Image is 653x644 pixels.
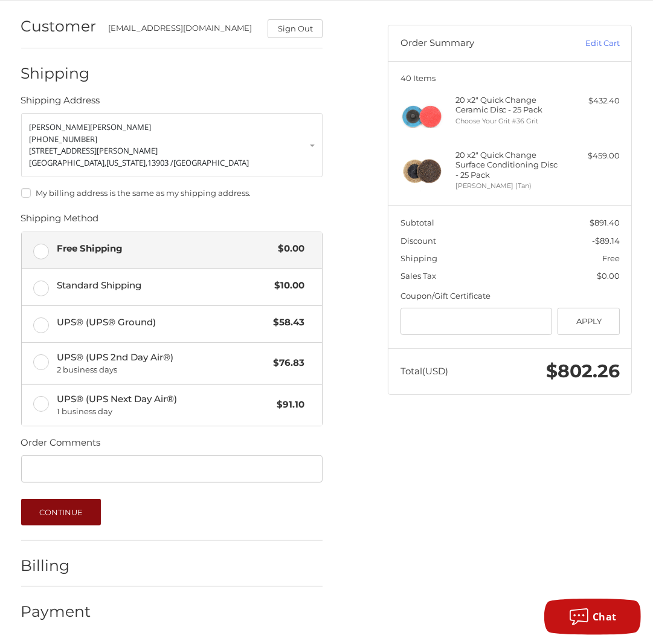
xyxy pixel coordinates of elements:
span: [US_STATE], [107,157,148,168]
span: $802.26 [546,360,620,382]
span: $891.40 [590,218,620,227]
span: Free [602,253,620,263]
span: Standard Shipping [57,279,268,293]
button: Sign Out [268,19,323,38]
span: Shipping [400,253,437,263]
input: Gift Certificate or Coupon Code [400,308,552,335]
button: Chat [544,599,641,635]
legend: Shipping Method [21,212,99,231]
legend: Shipping Address [21,94,100,113]
span: $0.00 [272,242,304,256]
span: $58.43 [267,316,304,330]
div: $459.00 [565,150,620,162]
li: [PERSON_NAME] (Tan) [455,181,562,191]
span: UPS® (UPS Next Day Air®) [57,392,271,418]
span: [PERSON_NAME] [91,122,152,132]
span: [STREET_ADDRESS][PERSON_NAME] [30,145,158,156]
span: Chat [593,610,617,623]
span: [GEOGRAPHIC_DATA], [30,157,107,168]
h2: Shipping [21,64,92,83]
div: [EMAIL_ADDRESS][DOMAIN_NAME] [108,22,256,38]
div: Coupon/Gift Certificate [400,290,620,302]
button: Apply [558,308,620,335]
span: Discount [400,236,436,246]
a: Edit Cart [550,37,620,50]
span: UPS® (UPS® Ground) [57,316,267,330]
div: $432.40 [565,95,620,107]
li: Choose Your Grit #36 Grit [455,116,562,126]
h2: Customer [21,17,97,36]
h3: Order Summary [400,37,550,50]
span: -$89.14 [592,236,620,246]
span: Subtotal [400,218,434,227]
h4: 20 x 2" Quick Change Ceramic Disc - 25 Pack [455,95,562,115]
legend: Order Comments [21,436,101,455]
label: My billing address is the same as my shipping address. [21,188,323,198]
span: 13903 / [148,157,174,168]
span: Sales Tax [400,271,436,281]
h2: Payment [21,602,92,621]
span: [GEOGRAPHIC_DATA] [174,157,249,168]
span: [PERSON_NAME] [30,122,91,132]
span: 1 business day [57,406,271,418]
span: Free Shipping [57,242,272,256]
span: Total (USD) [400,365,448,377]
span: $10.00 [268,279,304,293]
h4: 20 x 2" Quick Change Surface Conditioning Disc - 25 Pack [455,150,562,180]
h3: 40 Items [400,73,620,83]
span: $76.83 [267,356,304,370]
span: $0.00 [597,271,620,281]
a: Enter or select a different address [21,113,323,177]
span: [PHONE_NUMBER] [30,134,98,145]
span: UPS® (UPS 2nd Day Air®) [57,351,267,376]
span: 2 business days [57,364,267,376]
button: Continue [21,499,101,525]
h2: Billing [21,556,92,575]
span: $91.10 [271,398,304,412]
